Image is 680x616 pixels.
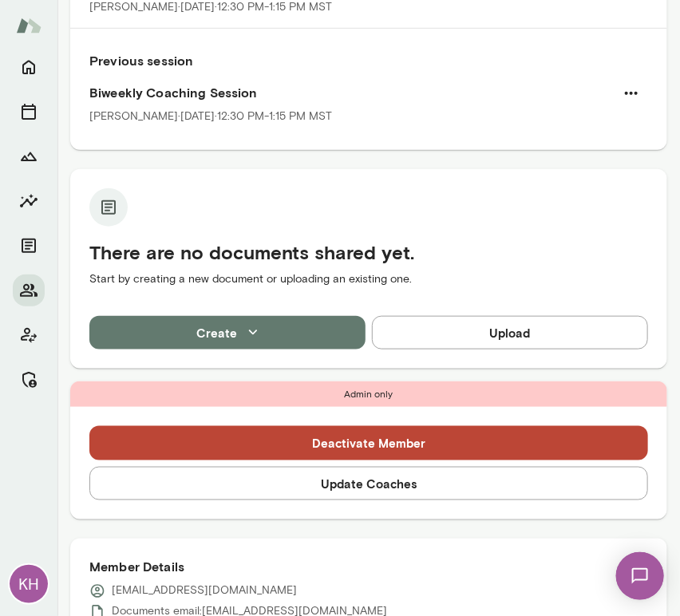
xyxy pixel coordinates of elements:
p: Start by creating a new document or uploading an existing one. [89,271,648,287]
p: [PERSON_NAME] · [DATE] · 12:30 PM-1:15 PM MST [89,109,332,124]
button: Growth Plan [13,140,45,172]
h5: There are no documents shared yet. [89,239,648,265]
p: [EMAIL_ADDRESS][DOMAIN_NAME] [112,583,297,599]
img: Mento [16,10,42,41]
div: Admin only [70,381,667,407]
button: Deactivate Member [89,426,648,460]
button: Manage [13,364,45,396]
h6: Member Details [89,558,648,577]
button: Update Coaches [89,467,648,500]
h6: Previous session [89,51,648,70]
button: Create [89,316,366,349]
div: KH [10,565,48,603]
button: Client app [13,319,45,351]
button: Upload [372,316,648,349]
button: Documents [13,230,45,262]
button: Insights [13,185,45,217]
button: Home [13,51,45,83]
button: Sessions [13,96,45,128]
button: Members [13,274,45,306]
h6: Biweekly Coaching Session [89,83,648,102]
